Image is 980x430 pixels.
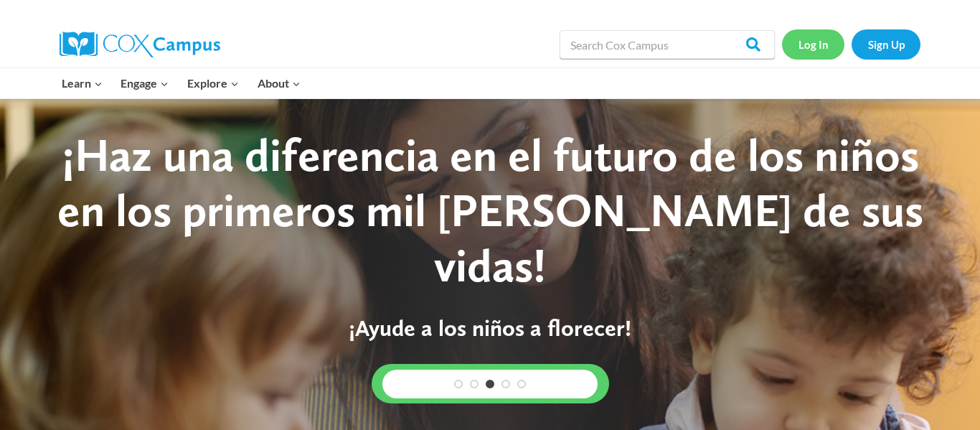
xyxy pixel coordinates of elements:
[486,380,494,388] a: 3
[60,32,220,57] img: Cox Campus
[112,68,179,98] button: Child menu of Engage
[501,380,510,388] a: 4
[42,128,938,293] div: ¡Haz una diferencia en el futuro de los niños en los primeros mil [PERSON_NAME] de sus vidas!
[178,68,248,98] button: Child menu of Explore
[42,314,938,342] p: ¡Ayude a los niños a florecer!
[52,68,309,98] nav: Primary Navigation
[852,29,920,59] a: Sign Up
[782,29,844,59] a: Log In
[560,30,775,59] input: Search Cox Campus
[52,68,112,98] button: Child menu of Learn
[248,68,310,98] button: Child menu of About
[372,364,609,403] a: Cursos de aprendizaje gratuitos
[517,380,526,388] a: 5
[782,29,920,59] nav: Secondary Navigation
[454,380,463,388] a: 1
[470,380,479,388] a: 2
